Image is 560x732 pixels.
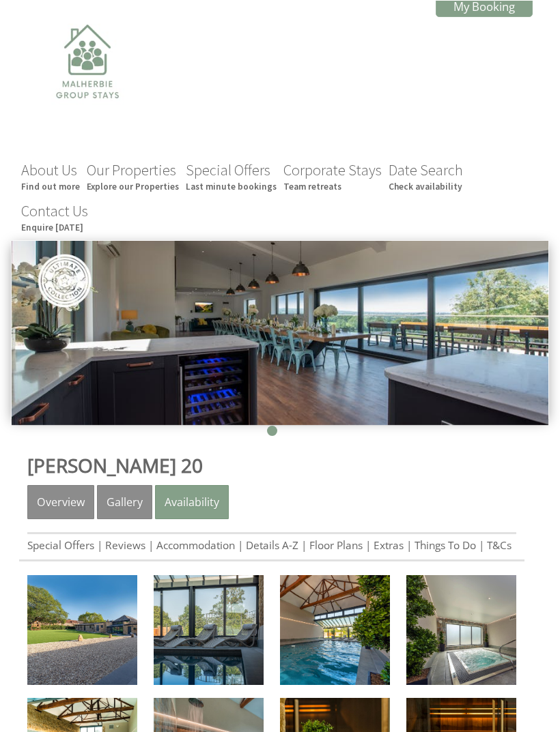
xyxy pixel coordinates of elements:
[283,160,382,192] a: Corporate StaysTeam retreats
[186,160,277,192] a: Special OffersLast minute bookings
[280,574,390,684] img: Churchill 20 - The heated pool takes centre place in the private spa hall
[27,574,137,684] img: Churchill 20 - Luxury large group holiday house with a private pool and games room
[27,452,203,478] a: [PERSON_NAME] 20
[21,201,88,233] a: Contact UsEnquire [DATE]
[186,180,277,192] small: Last minute bookings
[21,180,80,192] small: Find out more
[87,160,179,192] a: Our PropertiesExplore our Properties
[246,538,298,552] a: Details A-Z
[19,15,156,151] img: Malherbie Group Stays
[21,160,80,192] a: About UsFind out more
[155,484,229,518] a: Availability
[27,538,94,552] a: Special Offers
[156,538,235,552] a: Accommodation
[154,574,264,684] img: Churchill 20 - Large holiday house in Somerset with a private pool
[374,538,404,552] a: Extras
[97,484,152,518] a: Gallery
[487,538,512,552] a: T&Cs
[21,221,88,233] small: Enquire [DATE]
[309,538,363,552] a: Floor Plans
[415,538,476,552] a: Things To Do
[283,180,382,192] small: Team retreats
[389,180,463,192] small: Check availability
[105,538,145,552] a: Reviews
[27,484,94,518] a: Overview
[406,574,516,684] img: Churchill 20 - There's also a hot tub in the spa hall
[389,160,463,192] a: Date SearchCheck availability
[87,180,179,192] small: Explore our Properties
